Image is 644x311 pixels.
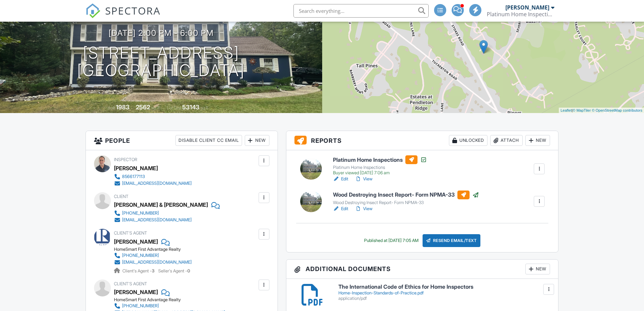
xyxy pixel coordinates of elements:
[122,181,192,186] div: [EMAIL_ADDRESS][DOMAIN_NAME]
[355,176,373,182] a: View
[136,104,150,111] div: 2562
[187,268,190,273] strong: 0
[122,174,145,179] div: 8566177113
[293,4,429,18] input: Search everything...
[333,200,479,205] div: Wood Destroying Insect Report- Form NPMA-33
[122,268,156,273] span: Client's Agent -
[355,205,373,212] a: View
[175,135,242,146] div: Disable Client CC Email
[122,253,159,258] div: [PHONE_NUMBER]
[108,105,115,110] span: Built
[105,3,161,18] span: SPECTORA
[573,108,591,112] a: © MapTiler
[86,3,100,18] img: The Best Home Inspection Software - Spectora
[182,104,199,111] div: 53143
[286,260,558,279] h3: Additional Documents
[114,210,214,217] a: [PHONE_NUMBER]
[559,108,644,113] div: |
[114,281,147,286] span: Client's Agent
[525,264,550,274] div: New
[152,268,154,273] strong: 3
[338,296,550,301] div: application/pdf
[333,155,427,176] a: Platinum Home Inspections Platinum Home Inspections Buyer viewed [DATE] 7:06 am
[86,131,278,150] h3: People
[86,9,161,23] a: SPECTORA
[114,157,137,162] span: Inspector
[114,303,225,309] a: [PHONE_NUMBER]
[487,11,554,18] div: Platinum Home Inspections
[592,108,642,112] a: © OpenStreetMap contributors
[338,284,550,290] h6: The International Code of Ethics for Home Inspectors
[333,155,427,164] h6: Platinum Home Inspections
[114,252,192,259] a: [PHONE_NUMBER]
[167,105,181,110] span: Lot Size
[245,135,269,146] div: New
[114,287,158,297] a: [PERSON_NAME]
[122,303,159,309] div: [PHONE_NUMBER]
[490,135,523,146] div: Attach
[333,165,427,170] div: Platinum Home Inspections
[333,191,479,205] a: Wood Destroying Insect Report- Form NPMA-33 Wood Destroying Insect Report- Form NPMA-33
[333,170,427,176] div: Buyer viewed [DATE] 7:06 am
[122,260,192,265] div: [EMAIL_ADDRESS][DOMAIN_NAME]
[116,104,129,111] div: 1983
[338,284,550,301] a: The International Code of Ethics for Home Inspectors Home-Inspection-Standards-of-Practice.pdf ap...
[338,290,550,296] div: Home-Inspection-Standards-of-Practice.pdf
[114,230,147,236] span: Client's Agent
[114,200,208,210] div: [PERSON_NAME] & [PERSON_NAME]
[333,205,348,212] a: Edit
[114,247,197,252] div: HomeSmart First Advantage Realty
[200,105,209,110] span: sq.ft.
[158,268,190,273] span: Seller's Agent -
[114,180,192,187] a: [EMAIL_ADDRESS][DOMAIN_NAME]
[77,44,245,80] h1: [STREET_ADDRESS] [GEOGRAPHIC_DATA]
[286,131,558,150] h3: Reports
[109,28,214,38] h3: [DATE] 2:00 pm - 6:00 pm
[333,191,479,199] h6: Wood Destroying Insect Report- Form NPMA-33
[151,105,161,110] span: sq. ft.
[333,176,348,182] a: Edit
[505,4,549,11] div: [PERSON_NAME]
[449,135,487,146] div: Unlocked
[525,135,550,146] div: New
[114,173,192,180] a: 8566177113
[122,217,192,223] div: [EMAIL_ADDRESS][DOMAIN_NAME]
[114,259,192,266] a: [EMAIL_ADDRESS][DOMAIN_NAME]
[122,210,159,216] div: [PHONE_NUMBER]
[560,108,572,112] a: Leaflet
[364,238,419,243] div: Published at [DATE] 7:05 AM
[114,217,214,223] a: [EMAIL_ADDRESS][DOMAIN_NAME]
[114,163,158,173] div: [PERSON_NAME]
[114,297,231,303] div: HomeSmart First Advantage Realty
[114,194,128,199] span: Client
[423,234,481,247] div: Resend Email/Text
[114,237,158,247] a: [PERSON_NAME]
